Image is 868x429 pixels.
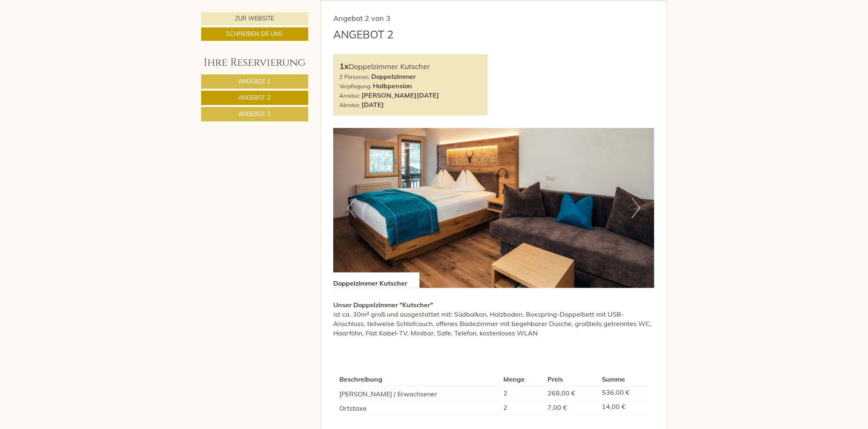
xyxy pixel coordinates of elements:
[361,101,384,109] b: [DATE]
[339,92,360,99] small: Anreise:
[361,91,439,99] b: [PERSON_NAME][DATE]
[333,128,654,288] img: image
[373,82,412,90] b: Halbpension
[348,198,356,218] button: Previous
[544,373,599,386] th: Preis
[339,83,371,89] small: Verpflegung:
[333,301,433,309] strong: Unser Doppelzimmer "Kutscher"
[339,101,360,108] small: Abreise:
[632,198,640,218] button: Next
[333,273,419,288] div: Doppelzimmer Kutscher
[339,73,370,80] small: 2 Personen:
[339,60,482,72] div: Doppelzimmer Kutscher
[547,403,567,411] span: 7,00 €
[333,13,390,23] span: Angebot 2 von 3
[201,27,308,41] a: Schreiben Sie uns
[239,110,271,118] span: Angebot 3
[239,94,271,101] span: Angebot 2
[201,12,308,25] a: Zur Website
[339,373,500,386] th: Beschreibung
[371,72,416,80] b: Doppelzimmer
[239,78,271,85] span: Angebot 1
[339,386,500,400] td: [PERSON_NAME] / Erwachsener
[599,386,648,400] td: 536,00 €
[547,389,575,397] span: 268,00 €
[339,400,500,415] td: Ortstaxe
[500,373,544,386] th: Menge
[333,300,655,337] p: ist ca. 30m² groß und ausgestattet mit: Südbalkon, Holzboden, Boxspring-Doppelbett mit USB-Anschl...
[599,400,648,415] td: 14,00 €
[599,373,648,386] th: Summe
[500,386,544,400] td: 2
[201,55,308,70] div: Ihre Reservierung
[339,61,349,71] b: 1x
[500,400,544,415] td: 2
[333,27,394,42] div: Angebot 2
